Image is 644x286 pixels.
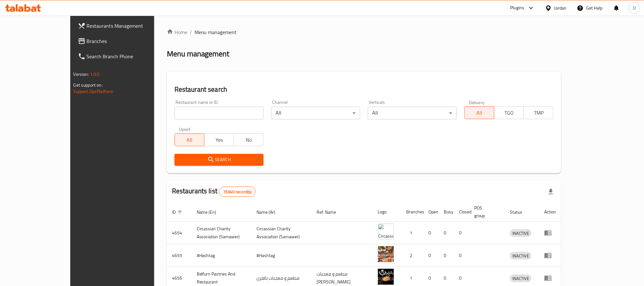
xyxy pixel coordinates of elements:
span: 15340 record(s) [219,189,255,195]
span: D [633,4,636,11]
span: TGO [497,108,521,118]
div: All [368,107,457,119]
img: #Hashtag [378,246,394,262]
span: Search [180,156,258,164]
button: All [464,106,494,119]
td: 1 [401,222,424,244]
div: Export file [543,184,558,199]
a: Support.OpsPlatform [73,87,114,96]
th: Action [539,202,561,222]
div: INACTIVE [510,275,531,282]
span: Status [510,208,531,216]
span: TMP [526,108,551,118]
div: Menu [544,274,556,282]
span: POS group [475,204,497,219]
button: Search [175,154,264,166]
span: INACTIVE [510,275,531,282]
label: Upsell [179,127,191,132]
th: Open [424,202,439,222]
button: Yes [204,133,234,146]
td: #Hashtag [192,244,252,267]
nav: breadcrumb [167,28,561,36]
img: Belfurn Pastries And Restaurant [378,269,394,285]
td: 0 [439,222,454,244]
button: All [175,133,204,146]
button: TGO [494,106,524,119]
span: Ref. Name [317,208,344,216]
span: Restaurants Management [87,22,173,30]
h2: Restaurants list [172,186,256,197]
td: 0 [454,244,469,267]
li: / [190,28,192,36]
span: INACTIVE [510,252,531,260]
div: INACTIVE [510,252,531,260]
td: #Hashtag [252,244,312,267]
div: INACTIVE [510,229,531,237]
a: Search Branch Phone [73,49,178,64]
span: Branches [87,37,173,45]
span: Get support on: [73,81,103,89]
span: Version: [73,70,89,78]
td: ​Circassian ​Charity ​Association​ (Samawer) [252,222,312,244]
span: INACTIVE [510,230,531,237]
th: Busy [439,202,454,222]
button: TMP [524,106,553,119]
h2: Menu management [167,49,230,59]
td: 4654 [167,222,192,244]
th: Logo [373,202,401,222]
div: Menu [544,229,556,237]
span: No [236,135,261,145]
label: Delivery [469,100,485,104]
th: Branches [401,202,424,222]
a: Branches [73,33,178,49]
td: 4655 [167,244,192,267]
td: 2 [401,244,424,267]
span: Name (En) [197,208,225,216]
img: ​Circassian ​Charity ​Association​ (Samawer) [378,224,394,240]
span: ID [172,208,184,216]
div: Total records count [219,187,256,197]
input: Search for restaurant name or ID.. [175,107,264,119]
td: ​Circassian ​Charity ​Association​ (Samawer) [192,222,252,244]
td: 0 [439,244,454,267]
span: Yes [207,135,231,145]
a: Restaurants Management [73,18,178,33]
span: All [177,135,202,145]
td: 0 [424,222,439,244]
div: Menu [544,252,556,259]
div: All [271,107,360,119]
h2: Restaurant search [175,85,554,94]
span: Name (Ar) [257,208,284,216]
th: Closed [454,202,469,222]
td: 0 [454,222,469,244]
span: All [467,108,492,118]
span: Search Branch Phone [87,53,173,60]
span: 1.0.0 [90,70,100,78]
div: Plugins [510,4,524,12]
button: No [234,133,264,146]
span: Menu management [195,28,237,36]
div: Jordan [554,4,567,11]
td: 0 [424,244,439,267]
